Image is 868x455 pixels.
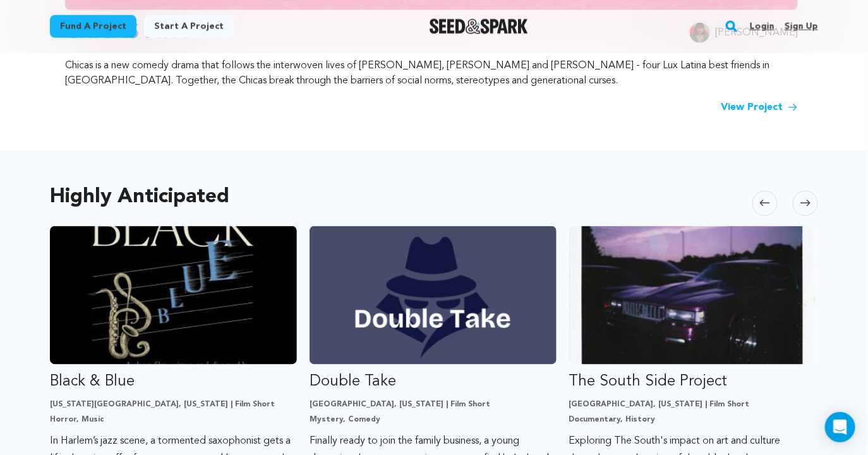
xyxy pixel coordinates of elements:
a: Start a project [144,15,234,38]
p: Horror, Music [50,415,297,425]
p: The South Side Project [569,372,816,392]
p: Documentary, History [569,415,816,425]
a: Seed&Spark Homepage [430,19,529,34]
div: Open Intercom Messenger [825,412,855,442]
p: [GEOGRAPHIC_DATA], [US_STATE] | Film Short [310,400,557,410]
a: Login [750,16,775,37]
a: Sign up [785,16,818,37]
p: [GEOGRAPHIC_DATA], [US_STATE] | Film Short [569,400,816,410]
p: [US_STATE][GEOGRAPHIC_DATA], [US_STATE] | Film Short [50,400,297,410]
a: View Project [721,100,798,115]
a: Fund a project [50,15,136,38]
p: Black & Blue [50,372,297,392]
p: Chicas is a new comedy drama that follows the interwoven lives of [PERSON_NAME], [PERSON_NAME] an... [65,58,798,88]
p: Double Take [310,372,557,392]
p: Mystery, Comedy [310,415,557,425]
img: Seed&Spark Logo Dark Mode [430,19,529,34]
h2: Highly Anticipated [50,188,229,206]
